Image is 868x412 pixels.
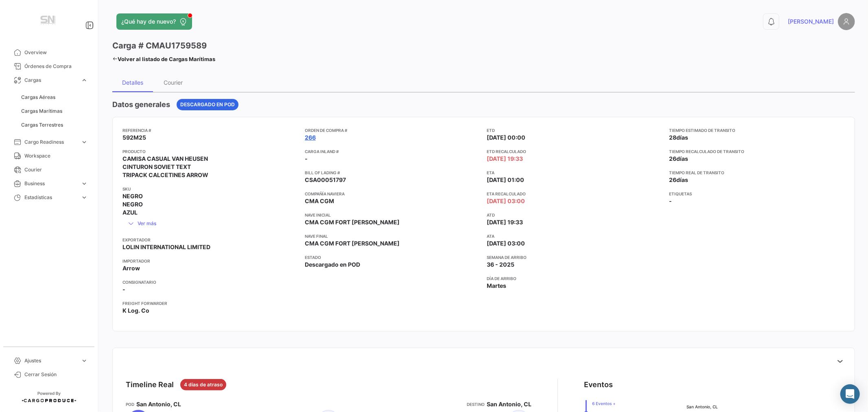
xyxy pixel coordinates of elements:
[24,357,77,364] span: Ajustes
[81,138,88,146] span: expand_more
[24,77,77,84] span: Cargas
[487,148,663,155] app-card-info-title: ETD Recalculado
[487,155,523,163] span: [DATE] 19:33
[112,40,207,51] h3: Carga # CMAU1759589
[669,176,676,183] span: 26
[112,99,170,110] h4: Datos generales
[24,152,88,160] span: Workspace
[18,105,91,117] a: Cargas Marítimas
[687,403,718,410] span: San Antonio, CL
[487,127,663,134] app-card-info-title: ETD
[305,261,360,269] span: Descargado en POD
[24,49,88,56] span: Overview
[126,379,174,390] div: Timeline Real
[487,233,663,239] app-card-info-title: ATA
[122,148,298,155] app-card-info-title: Producto
[487,239,525,248] span: [DATE] 03:00
[126,401,134,408] app-card-info-title: POD
[487,261,515,269] span: 36 - 2025
[122,307,149,315] span: K Log. Co
[122,208,138,217] span: AZUL
[676,155,688,162] span: días
[669,169,845,176] app-card-info-title: Tiempo real de transito
[112,53,215,65] a: Volver al listado de Cargas Marítimas
[669,191,845,197] app-card-info-title: Etiquetas
[122,79,143,86] div: Detalles
[467,401,485,408] app-card-info-title: Destino
[305,176,346,184] span: CSA00051797
[669,127,845,134] app-card-info-title: Tiempo estimado de transito
[21,107,62,115] span: Cargas Marítimas
[122,127,298,134] app-card-info-title: Referencia #
[136,400,181,408] span: San Antonio, CL
[305,233,481,239] app-card-info-title: Nave final
[7,46,91,59] a: Overview
[121,18,176,26] span: ¿Qué hay de nuevo?
[24,180,77,187] span: Business
[24,194,77,201] span: Estadísticas
[487,218,523,226] span: [DATE] 19:33
[305,254,481,261] app-card-info-title: Estado
[305,148,481,155] app-card-info-title: Carga inland #
[669,155,676,162] span: 26
[122,237,298,243] app-card-info-title: Exportador
[487,282,507,290] span: Martes
[164,79,183,86] div: Courier
[487,169,663,176] app-card-info-title: ETA
[7,163,91,177] a: Courier
[122,186,298,192] app-card-info-title: SKU
[122,155,208,163] span: CAMISA CASUAL VAN HEUSEN
[122,217,162,230] button: Ver más
[305,127,481,134] app-card-info-title: Orden de Compra #
[122,171,208,179] span: TRIPACK CALCETINES ARROW
[584,379,613,390] div: Eventos
[487,197,525,205] span: [DATE] 03:00
[487,134,526,142] span: [DATE] 00:00
[21,94,55,101] span: Cargas Aéreas
[7,149,91,163] a: Workspace
[122,264,140,272] span: Arrow
[487,176,525,184] span: [DATE] 01:00
[116,13,192,30] button: ¿Qué hay de nuevo?
[28,10,69,33] img: Manufactura+Logo.png
[305,134,316,142] a: 266
[122,258,298,264] app-card-info-title: Importador
[305,169,481,176] app-card-info-title: Bill of Lading #
[122,300,298,307] app-card-info-title: Freight Forwarder
[122,200,143,208] span: NEGRO
[487,212,663,218] app-card-info-title: ATD
[676,134,688,141] span: días
[18,91,91,103] a: Cargas Aéreas
[840,384,860,404] div: Abrir Intercom Messenger
[122,279,298,285] app-card-info-title: Consignatario
[122,243,210,251] span: LOLIN INTERNATIONAL LIMITED
[180,101,235,108] span: Descargado en POD
[305,191,481,197] app-card-info-title: Compañía naviera
[487,191,663,197] app-card-info-title: ETA Recalculado
[122,192,143,200] span: NEGRO
[669,148,845,155] app-card-info-title: Tiempo recalculado de transito
[122,134,146,142] span: 592M25
[305,212,481,218] app-card-info-title: Nave inicial
[669,134,676,141] span: 28
[788,18,834,26] span: [PERSON_NAME]
[21,121,63,129] span: Cargas Terrestres
[24,166,88,173] span: Courier
[592,400,645,407] span: 6 Eventos +
[305,197,334,205] span: CMA CGM
[24,63,88,70] span: Órdenes de Compra
[838,13,855,30] img: placeholder-user.png
[669,197,672,205] span: -
[122,163,191,171] span: CINTURON SOVIET TEXT
[184,381,223,388] span: 4 dias de atraso
[81,180,88,187] span: expand_more
[24,371,88,378] span: Cerrar Sesión
[81,77,88,84] span: expand_more
[487,254,663,261] app-card-info-title: Semana de Arribo
[676,176,688,183] span: días
[81,357,88,364] span: expand_more
[122,285,125,294] span: -
[305,218,400,226] span: CMA CGM FORT [PERSON_NAME]
[24,138,77,146] span: Cargo Readiness
[18,119,91,131] a: Cargas Terrestres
